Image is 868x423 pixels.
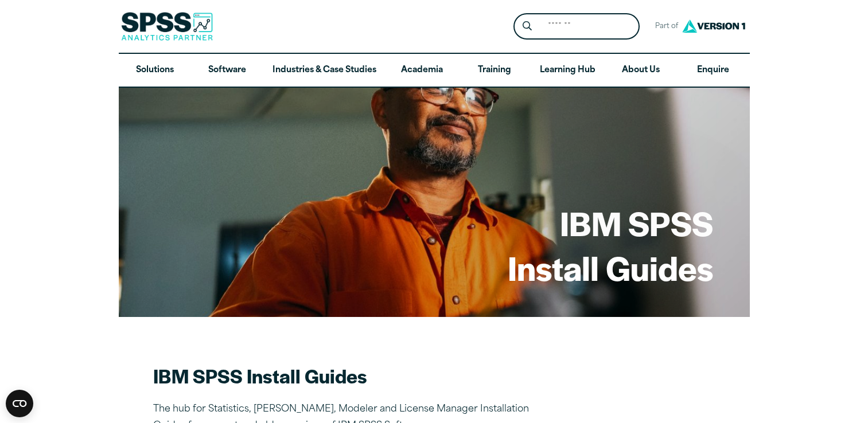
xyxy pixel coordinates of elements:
a: About Us [605,54,677,87]
a: Enquire [677,54,749,87]
nav: Desktop version of site main menu [119,54,750,87]
svg: Search magnifying glass icon [523,21,532,31]
form: Site Header Search Form [513,13,640,40]
button: Search magnifying glass icon [516,16,538,37]
button: Open CMP widget [6,390,33,417]
a: Academia [386,54,458,87]
a: Software [191,54,263,87]
h2: IBM SPSS Install Guides [153,363,555,389]
img: SPSS Analytics Partner [121,12,213,41]
img: Version1 Logo [679,15,748,37]
h1: IBM SPSS Install Guides [508,201,713,289]
a: Industries & Case Studies [263,54,386,87]
a: Learning Hub [531,54,605,87]
span: Part of [649,18,679,35]
a: Training [458,54,530,87]
a: Solutions [119,54,191,87]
